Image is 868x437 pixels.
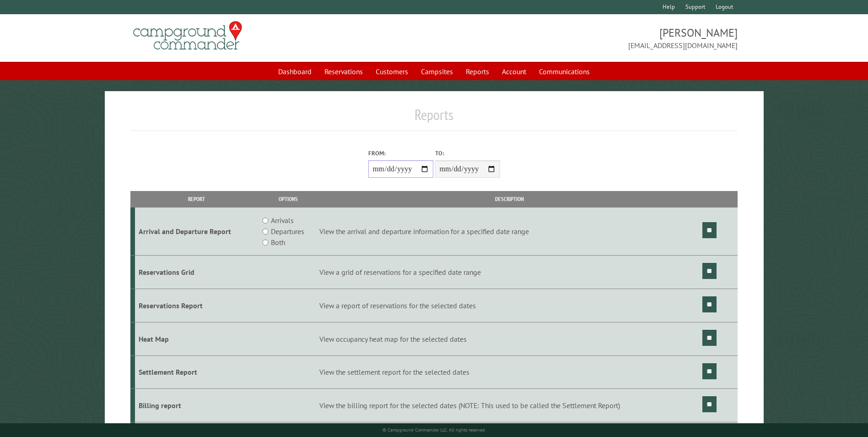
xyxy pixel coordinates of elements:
[318,208,701,256] td: View the arrival and departure information for a specified date range
[318,256,701,289] td: View a grid of reservations for a specified date range
[370,63,414,80] a: Customers
[319,63,368,80] a: Reservations
[135,322,258,355] td: Heat Map
[318,289,701,322] td: View a report of reservations for the selected dates
[460,63,495,80] a: Reports
[318,191,701,207] th: Description
[415,63,458,80] a: Campsites
[434,25,738,51] span: [PERSON_NAME] [EMAIL_ADDRESS][DOMAIN_NAME]
[135,191,258,207] th: Report
[258,191,318,207] th: Options
[318,355,701,389] td: View the settlement report for the selected dates
[271,237,285,248] label: Both
[130,18,245,54] img: Campground Commander
[135,389,258,422] td: Billing report
[383,427,486,433] small: © Campground Commander LLC. All rights reserved.
[135,208,258,256] td: Arrival and Departure Report
[135,289,258,322] td: Reservations Report
[130,106,737,131] h1: Reports
[135,355,258,389] td: Settlement Report
[534,63,595,80] a: Communications
[368,149,433,158] label: From:
[318,322,701,355] td: View occupancy heat map for the selected dates
[435,149,500,158] label: To:
[273,63,317,80] a: Dashboard
[271,226,304,237] label: Departures
[135,256,258,289] td: Reservations Grid
[271,215,294,226] label: Arrivals
[496,63,532,80] a: Account
[318,389,701,422] td: View the billing report for the selected dates (NOTE: This used to be called the Settlement Report)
